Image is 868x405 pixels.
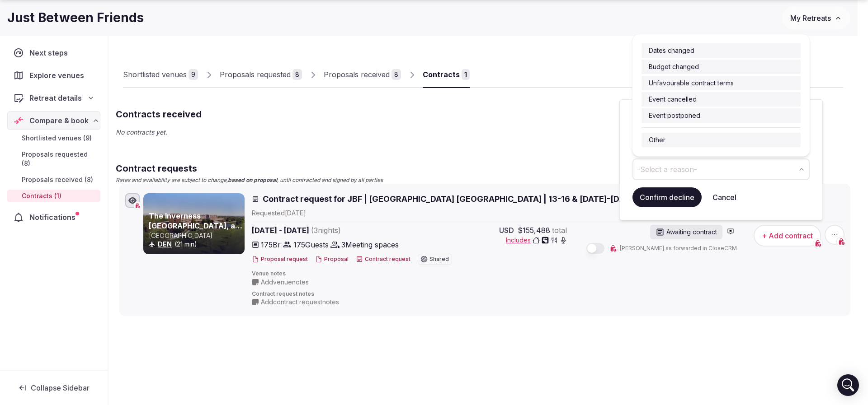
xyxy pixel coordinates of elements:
span: Unfavourable contract terms [649,79,734,88]
span: -Select a reason- [637,164,697,174]
span: Budget changed [649,62,699,71]
span: Event postponed [649,111,700,120]
span: Other [649,135,665,144]
span: Dates changed [649,46,694,55]
button: Confirm decline [632,187,702,207]
button: Cancel [705,187,744,207]
span: Event cancelled [649,95,697,104]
